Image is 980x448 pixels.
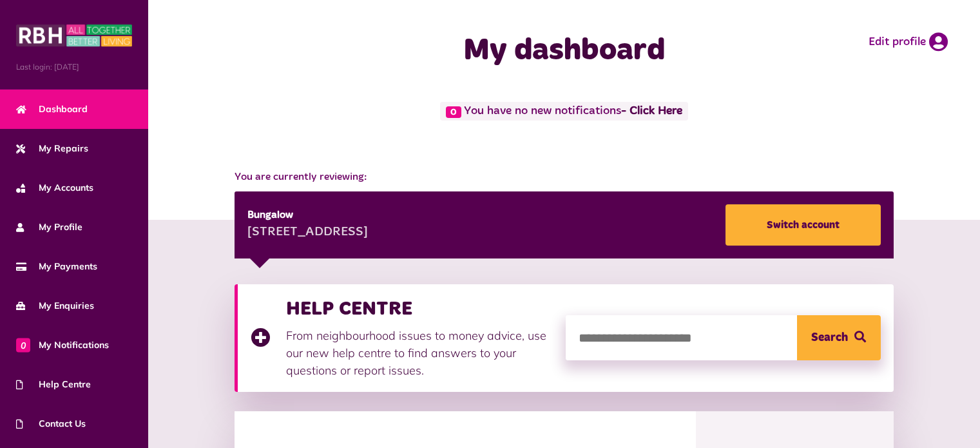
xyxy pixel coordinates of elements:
a: - Click Here [621,106,682,117]
span: Last login: [DATE] [16,61,132,73]
span: 0 [16,338,30,352]
span: Contact Us [16,417,86,431]
span: You are currently reviewing: [235,170,893,185]
span: My Notifications [16,338,109,352]
span: Help Centre [16,378,91,391]
span: My Accounts [16,181,93,195]
span: My Profile [16,220,82,234]
span: My Payments [16,260,97,273]
h3: HELP CENTRE [286,297,553,320]
span: You have no new notifications [440,102,688,121]
span: My Repairs [16,142,88,155]
span: 0 [446,106,461,118]
span: Search [811,315,848,360]
div: [STREET_ADDRESS] [247,223,368,242]
h1: My dashboard [369,32,760,70]
a: Edit profile [869,32,948,52]
p: From neighbourhood issues to money advice, use our new help centre to find answers to your questi... [286,327,553,379]
div: Bungalow [247,208,368,223]
button: Search [797,315,881,360]
a: Switch account [725,204,881,246]
span: My Enquiries [16,299,94,313]
img: MyRBH [16,23,132,48]
span: Dashboard [16,102,88,116]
